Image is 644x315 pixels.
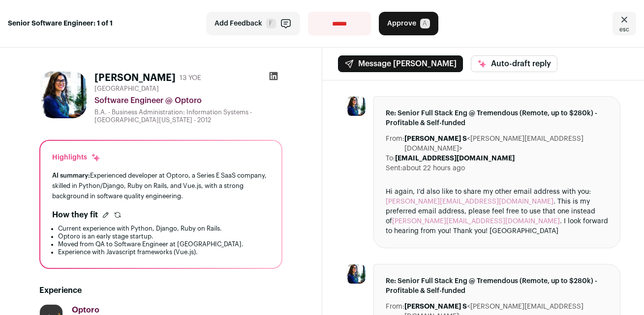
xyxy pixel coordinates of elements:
b: [PERSON_NAME] S [404,135,467,142]
span: Re: Senior Full Stack Eng @ Tremendous (Remote, up to $280k) - Profitable & Self-funded [386,276,609,296]
img: 7238aa41cac31267b2bd969313c9a609415c352afe0db76edaa40d12bafe201c [346,96,366,116]
button: Approve A [379,12,438,35]
h2: Experience [39,285,282,296]
div: Software Engineer @ Optoro [94,95,282,106]
span: Optoro [72,306,99,314]
div: Highlights [52,153,101,162]
li: Optoro is an early stage startup. [58,233,270,240]
b: [PERSON_NAME] S [404,303,467,310]
div: Experienced developer at Optoro, a Series E SaaS company, skilled in Python/Django, Ruby on Rails... [52,170,270,201]
div: Hi again, I’d also like to share my other email address with you: . This is my preferred email ad... [386,187,609,236]
span: Add Feedback [215,19,262,28]
h2: How they fit [52,209,98,221]
div: 13 YOE [180,73,201,83]
button: Message [PERSON_NAME] [338,55,463,72]
dt: Sent: [386,163,402,173]
a: [PERSON_NAME][EMAIL_ADDRESS][DOMAIN_NAME] [392,218,560,225]
b: [EMAIL_ADDRESS][DOMAIN_NAME] [395,155,515,162]
dd: about 22 hours ago [402,163,465,173]
span: F [266,19,276,28]
li: Current experience with Python, Django, Ruby on Rails. [58,225,270,233]
button: Auto-draft reply [471,55,557,72]
img: 7238aa41cac31267b2bd969313c9a609415c352afe0db76edaa40d12bafe201c [39,71,87,118]
li: Moved from QA to Software Engineer at [GEOGRAPHIC_DATA]. [58,240,270,248]
span: AI summary: [52,172,90,179]
dt: To: [386,154,395,163]
span: Re: Senior Full Stack Eng @ Tremendous (Remote, up to $280k) - Profitable & Self-funded [386,108,609,128]
span: A [420,19,430,28]
button: Add Feedback F [206,12,300,35]
li: Experience with Javascript frameworks (Vue.js). [58,248,270,256]
div: B.A. - Business Administration: Information Systems - [GEOGRAPHIC_DATA][US_STATE] - 2012 [94,108,282,124]
dd: <[PERSON_NAME][EMAIL_ADDRESS][DOMAIN_NAME]> [404,134,609,154]
span: Approve [387,19,416,28]
dt: From: [386,134,404,154]
h1: [PERSON_NAME] [94,71,176,85]
span: [GEOGRAPHIC_DATA] [94,85,159,93]
a: [PERSON_NAME][EMAIL_ADDRESS][DOMAIN_NAME] [386,198,553,205]
strong: Senior Software Engineer: 1 of 1 [8,19,113,28]
a: Close [613,12,636,35]
span: esc [619,26,629,33]
img: 7238aa41cac31267b2bd969313c9a609415c352afe0db76edaa40d12bafe201c [346,264,366,284]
